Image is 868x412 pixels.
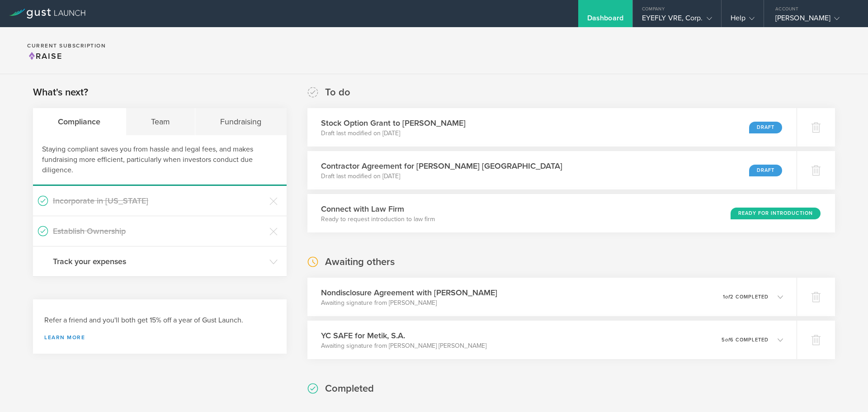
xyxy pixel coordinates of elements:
[749,122,782,133] div: Draft
[725,294,730,300] em: of
[731,208,821,219] div: Ready for Introduction
[44,315,275,326] h3: Refer a friend and you'll both get 15% off a year of Gust Launch.
[33,108,126,135] div: Compliance
[321,287,497,298] h3: Nondisclosure Agreement with [PERSON_NAME]
[325,86,350,99] h2: To do
[325,256,395,269] h2: Awaiting others
[53,195,265,207] h3: Incorporate in [US_STATE]
[33,86,88,99] h2: What's next?
[723,294,769,299] p: 1 2 completed
[321,129,466,138] p: Draft last modified on [DATE]
[307,194,835,232] div: Connect with Law FirmReady to request introduction to law firmReady for Introduction
[725,337,730,343] em: of
[722,337,769,342] p: 5 6 completed
[321,298,497,308] p: Awaiting signature from [PERSON_NAME]
[325,382,374,395] h2: Completed
[33,135,287,186] div: Staying compliant saves you from hassle and legal fees, and makes fundraising more efficient, par...
[642,14,712,27] div: EYEFLY VRE, Corp.
[321,215,435,224] p: Ready to request introduction to law firm
[27,43,106,48] h2: Current Subscription
[775,14,852,27] div: [PERSON_NAME]
[321,117,466,129] h3: Stock Option Grant to [PERSON_NAME]
[749,165,782,176] div: Draft
[195,108,287,135] div: Fundraising
[53,225,265,237] h3: Establish Ownership
[321,160,562,172] h3: Contractor Agreement for [PERSON_NAME] [GEOGRAPHIC_DATA]
[126,108,196,135] div: Team
[321,172,562,181] p: Draft last modified on [DATE]
[321,330,486,341] h3: YC SAFE for Metik, S.A.
[307,151,797,189] div: Contractor Agreement for [PERSON_NAME] [GEOGRAPHIC_DATA]Draft last modified on [DATE]Draft
[587,14,623,27] div: Dashboard
[44,335,275,340] a: Learn more
[321,203,435,215] h3: Connect with Law Firm
[731,14,755,27] div: Help
[321,341,486,350] p: Awaiting signature from [PERSON_NAME] [PERSON_NAME]
[27,51,62,61] span: Raise
[307,108,797,147] div: Stock Option Grant to [PERSON_NAME]Draft last modified on [DATE]Draft
[53,256,265,267] h3: Track your expenses
[823,369,868,412] iframe: Chat Widget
